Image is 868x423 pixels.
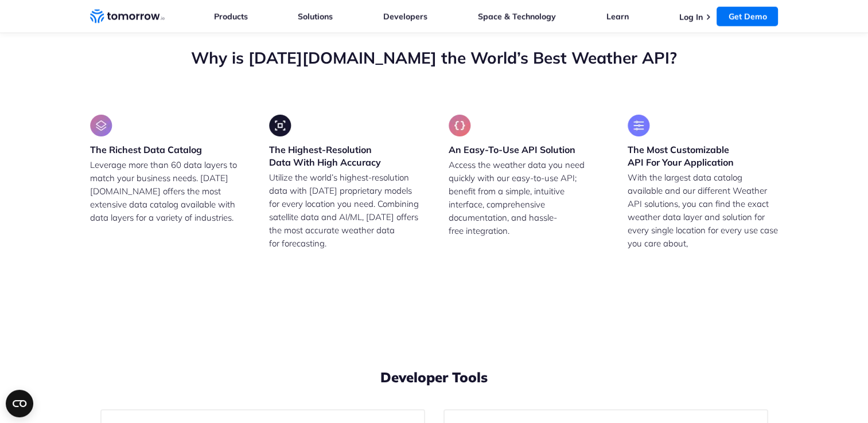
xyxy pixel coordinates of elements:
[628,143,779,169] h3: The Most Customizable API For Your Application
[298,11,333,22] a: Solutions
[100,368,768,386] h2: Developer Tools
[449,143,575,156] h3: An Easy-To-Use API Solution
[90,47,779,69] h2: Why is [DATE][DOMAIN_NAME] the World’s Best Weather API?
[214,11,248,22] a: Products
[606,11,629,22] a: Learn
[478,11,556,22] a: Space & Technology
[679,12,702,22] a: Log In
[90,143,202,156] h3: The Richest Data Catalog
[90,158,241,224] p: Leverage more than 60 data layers to match your business needs. [DATE][DOMAIN_NAME] offers the mo...
[383,11,427,22] a: Developers
[269,143,420,169] h3: The Highest-Resolution Data With High Accuracy
[449,158,600,237] p: Access the weather data you need quickly with our easy-to-use API; benefit from a simple, intuiti...
[269,171,420,276] p: Utilize the world’s highest-resolution data with [DATE] proprietary models for every location you...
[628,171,779,250] p: With the largest data catalog available and our different Weather API solutions, you can find the...
[90,8,165,25] a: Home link
[717,7,778,26] a: Get Demo
[6,390,33,417] button: Open CMP widget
